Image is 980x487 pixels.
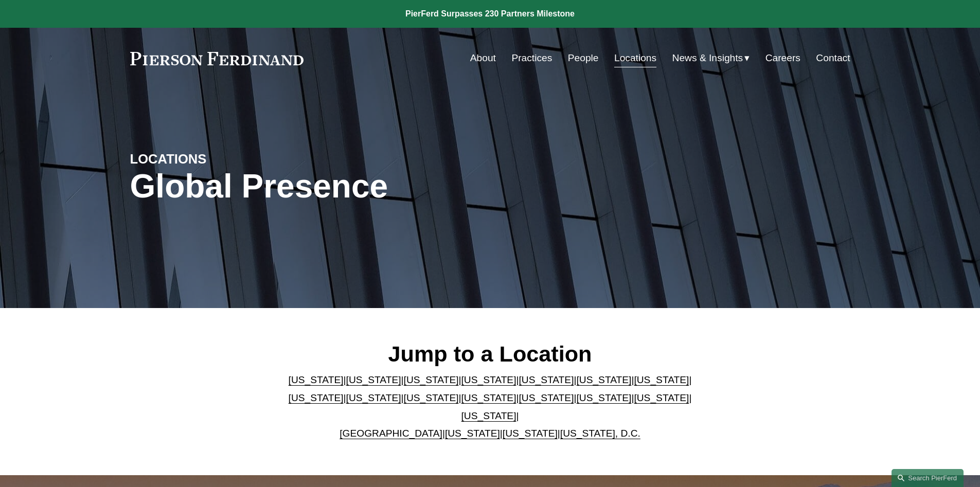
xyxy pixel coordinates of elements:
[340,428,442,439] a: [GEOGRAPHIC_DATA]
[130,168,610,205] h1: Global Presence
[289,374,344,385] a: [US_STATE]
[130,151,310,167] h4: LOCATIONS
[280,371,700,442] p: | | | | | | | | | | | | | | | | | |
[503,428,558,439] a: [US_STATE]
[672,48,750,68] a: folder dropdown
[892,469,964,487] a: Search this site
[568,48,599,68] a: People
[519,392,574,403] a: [US_STATE]
[289,392,344,403] a: [US_STATE]
[614,48,656,68] a: Locations
[576,392,631,403] a: [US_STATE]
[634,374,689,385] a: [US_STATE]
[519,374,574,385] a: [US_STATE]
[816,48,850,68] a: Contact
[461,410,516,421] a: [US_STATE]
[461,374,516,385] a: [US_STATE]
[576,374,631,385] a: [US_STATE]
[404,374,459,385] a: [US_STATE]
[560,428,640,439] a: [US_STATE], D.C.
[470,48,496,68] a: About
[280,340,700,367] h2: Jump to a Location
[404,392,459,403] a: [US_STATE]
[634,392,689,403] a: [US_STATE]
[346,374,401,385] a: [US_STATE]
[445,428,500,439] a: [US_STATE]
[346,392,401,403] a: [US_STATE]
[765,48,800,68] a: Careers
[672,49,743,67] span: News & Insights
[461,392,516,403] a: [US_STATE]
[511,48,552,68] a: Practices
